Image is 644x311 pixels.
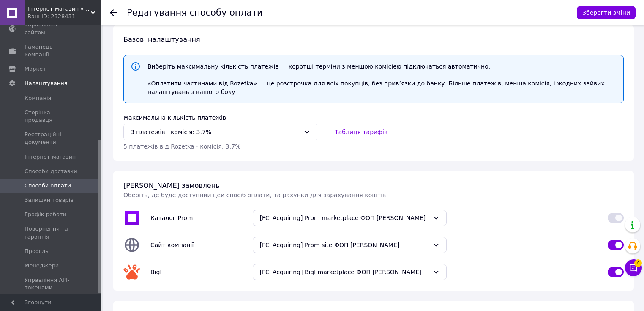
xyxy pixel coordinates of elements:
[110,8,117,17] div: Повернутися до списку оплат
[25,182,71,190] span: Способи оплати
[25,248,49,255] span: Профіль
[127,8,263,17] div: Редагування способу оплати
[25,196,74,204] span: Залишки товарів
[625,259,642,276] button: Чат з покупцем4
[260,214,429,222] span: [FC_Acquiring] Prom marketplace ФОП [PERSON_NAME]
[27,5,91,13] span: Інтернет-магазин «MyBattery»
[25,80,68,87] span: Налаштування
[327,124,395,140] button: Таблиця тарифів
[131,127,300,137] div: 3 платежів ⋅ комісія: 3.7%
[634,259,642,267] span: 4
[123,143,240,150] span: 5 платежів від Rozetka ⋅ комісія: 3.7%
[147,79,617,96] p: «Оплатити частинами від Rozetka» — це розстрочка для всіх покупців, без прив’язки до банку. Більш...
[260,268,429,276] span: [FC_Acquiring] Bigl marketplace ФОП [PERSON_NAME]
[25,276,78,292] span: Управління API-токенами
[145,236,248,254] div: Сайт компанії
[25,109,78,124] span: Сторінка продавця
[25,65,46,73] span: Маркет
[260,241,429,249] span: [FC_Acquiring] Prom site ФОП [PERSON_NAME]
[123,182,220,190] span: [PERSON_NAME] замовлень
[25,43,78,58] span: Гаманець компанії
[25,94,51,102] span: Компанія
[145,263,248,281] div: Bigl
[118,113,629,123] div: Максимальна кількість платежів
[25,168,77,175] span: Способи доставки
[27,13,101,20] div: Ваш ID: 2328431
[25,262,59,270] span: Менеджери
[145,209,248,227] div: Каталог Prom
[123,192,386,198] span: Оберіть, де буде доступний цей спосіб оплати, та рахунки для зарахування коштів
[577,6,636,19] button: Зберегти зміни
[25,21,78,36] span: Управління сайтом
[25,225,78,240] span: Повернення та гарантія
[147,62,617,71] p: Виберіть максимальну кількість платежів — коротші терміни з меншою комісією підключаться автомати...
[25,131,78,146] span: Реєстраційні документи
[123,36,200,44] span: Базові налаштування
[25,153,76,161] span: Інтернет-магазин
[25,211,66,218] span: Графік роботи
